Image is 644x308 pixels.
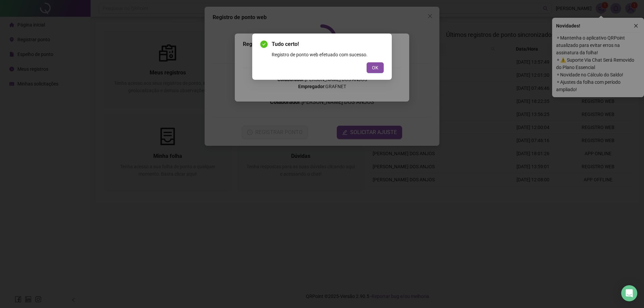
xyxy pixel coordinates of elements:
div: Registro de ponto web efetuado com sucesso. [272,51,384,58]
span: check-circle [260,41,268,48]
div: Open Intercom Messenger [621,285,637,301]
span: OK [372,64,378,71]
button: OK [367,62,384,73]
span: Tudo certo! [272,40,384,48]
